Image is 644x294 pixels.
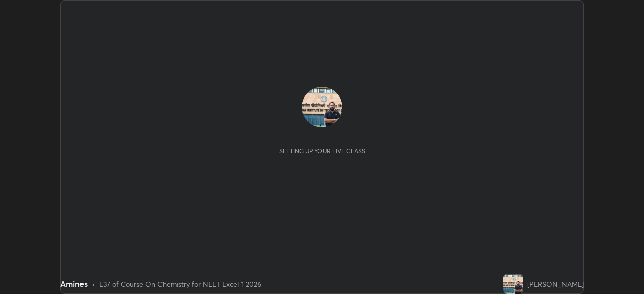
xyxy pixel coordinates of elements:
div: [PERSON_NAME] [527,279,584,289]
div: L37 of Course On Chemistry for NEET Excel 1 2026 [99,279,261,289]
div: Setting up your live class [279,147,365,155]
img: 52c50036a11c4c1abd50e1ac304482e7.jpg [503,274,523,294]
div: Amines [60,278,88,290]
img: 52c50036a11c4c1abd50e1ac304482e7.jpg [302,87,342,127]
div: • [92,279,95,289]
